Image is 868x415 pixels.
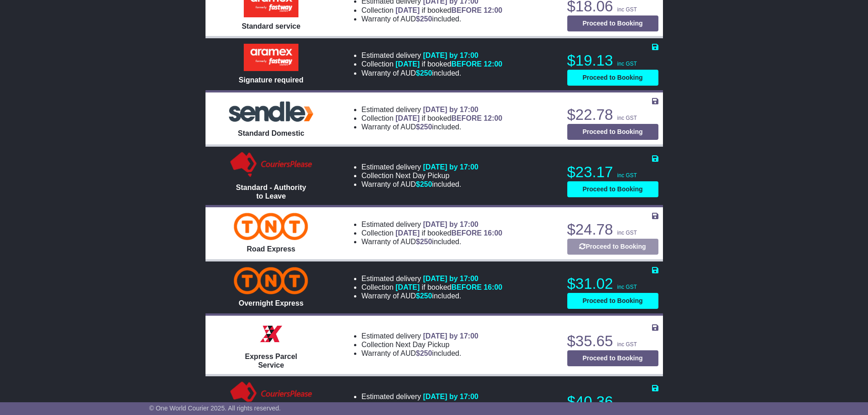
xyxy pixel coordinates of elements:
span: 250 [420,349,432,357]
button: Proceed to Booking [567,181,658,197]
img: TNT Domestic: Road Express [234,213,308,240]
span: © One World Courier 2025. All rights reserved. [149,405,281,412]
span: [DATE] [395,114,420,122]
span: if booked [395,60,502,68]
p: $24.78 [567,220,658,239]
button: Proceed to Booking [567,15,658,31]
span: [DATE] [395,6,420,14]
span: [DATE] by 17:00 [423,275,478,282]
span: inc GST [617,61,637,67]
span: inc GST [617,115,637,121]
li: Warranty of AUD included. [361,349,478,358]
span: [DATE] by 17:00 [423,51,478,59]
li: Collection [361,171,478,180]
li: Estimated delivery [361,163,478,171]
span: inc GST [617,6,637,13]
span: [DATE] [395,229,420,237]
span: BEFORE [451,283,482,291]
span: [DATE] by 17:00 [423,163,478,171]
li: Estimated delivery [361,332,478,340]
img: TNT Domestic: Overnight Express [234,267,308,294]
li: Warranty of AUD included. [361,180,478,189]
button: Proceed to Booking [567,239,658,255]
li: Collection [361,114,502,123]
li: Collection [361,401,478,410]
img: Aramex: Signature required [244,44,298,71]
span: 12:00 [484,60,503,68]
span: 250 [420,15,432,23]
button: Proceed to Booking [567,70,658,86]
li: Warranty of AUD included. [361,292,502,300]
li: Estimated delivery [361,392,478,401]
span: $ [416,15,432,23]
span: Next Day Pickup [395,402,449,410]
span: $ [416,238,432,246]
span: inc GST [617,172,637,179]
p: $19.13 [567,51,658,70]
span: 12:00 [484,6,503,14]
span: Next Day Pickup [395,172,449,179]
span: $ [416,69,432,77]
span: 250 [420,69,432,77]
img: Couriers Please: Standard - Authority to Leave [228,151,314,179]
span: Next Day Pickup [395,341,449,348]
li: Estimated delivery [361,105,502,114]
span: if booked [395,6,502,14]
li: Collection [361,229,502,237]
span: $ [416,292,432,300]
li: Collection [361,283,502,292]
li: Collection [361,340,478,349]
span: 250 [420,238,432,246]
span: Standard Domestic [238,129,304,137]
p: $35.65 [567,332,658,350]
span: 250 [420,180,432,188]
span: $ [416,349,432,357]
p: $31.02 [567,275,658,293]
span: 250 [420,123,432,131]
span: 16:00 [484,229,503,237]
li: Warranty of AUD included. [361,237,502,246]
span: BEFORE [451,60,482,68]
span: BEFORE [451,229,482,237]
span: inc GST [617,341,637,348]
span: [DATE] by 17:00 [423,393,478,400]
span: $ [416,180,432,188]
span: Standard service [241,22,300,30]
span: if booked [395,283,502,291]
img: Sendle: Standard Domestic [226,99,317,124]
span: if booked [395,114,502,122]
span: [DATE] by 17:00 [423,220,478,228]
span: BEFORE [451,6,482,14]
li: Warranty of AUD included. [361,15,502,23]
span: BEFORE [451,114,482,122]
button: Proceed to Booking [567,124,658,140]
li: Collection [361,60,502,68]
img: Border Express: Express Parcel Service [257,320,285,348]
span: [DATE] [395,60,420,68]
li: Warranty of AUD included. [361,69,502,77]
span: 16:00 [484,283,503,291]
li: Estimated delivery [361,220,502,229]
img: Couriers Please: Standard - Signature Required [228,381,314,408]
p: $40.36 [567,393,658,411]
span: [DATE] by 17:00 [423,106,478,113]
span: [DATE] by 17:00 [423,332,478,340]
span: 12:00 [484,114,503,122]
li: Warranty of AUD included. [361,123,502,131]
span: Road Express [247,245,296,253]
li: Collection [361,6,502,15]
span: [DATE] [395,283,420,291]
span: Express Parcel Service [245,353,298,369]
span: Overnight Express [239,299,303,307]
span: Signature required [239,76,303,84]
li: Estimated delivery [361,274,502,283]
button: Proceed to Booking [567,293,658,309]
p: $23.17 [567,163,658,181]
li: Estimated delivery [361,51,502,60]
span: 250 [420,292,432,300]
span: inc GST [617,284,637,290]
span: Standard - Authority to Leave [236,184,306,200]
span: if booked [395,229,502,237]
button: Proceed to Booking [567,350,658,366]
span: inc GST [617,230,637,236]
